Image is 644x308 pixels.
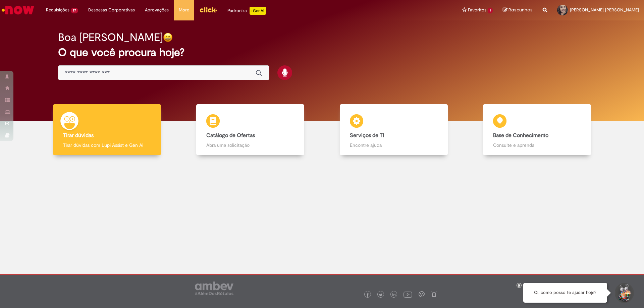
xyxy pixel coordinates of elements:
img: logo_footer_linkedin.png [392,293,396,297]
div: Oi, como posso te ajudar hoje? [523,283,607,303]
span: Rascunhos [508,7,533,13]
span: 27 [71,8,78,13]
img: logo_footer_ambev_rotulo_gray.png [195,282,233,295]
img: logo_footer_twitter.png [379,293,382,297]
div: Padroniza [227,7,266,15]
button: Iniciar Conversa de Suporte [614,283,634,303]
img: logo_footer_naosei.png [431,291,437,297]
h2: O que você procura hoje? [58,47,586,58]
img: click_logo_yellow_360x200.png [199,5,217,15]
img: ServiceNow [1,3,35,17]
span: More [179,7,189,13]
a: Tirar dúvidas Tirar dúvidas com Lupi Assist e Gen Ai [35,104,179,156]
b: Catálogo de Ofertas [206,132,255,139]
b: Base de Conhecimento [493,132,548,139]
img: logo_footer_youtube.png [404,290,412,299]
img: happy-face.png [163,33,173,42]
p: Abra uma solicitação [206,142,294,148]
a: Base de Conhecimento Consulte e aprenda [466,104,609,156]
b: Serviços de TI [350,132,384,139]
a: Catálogo de Ofertas Abra uma solicitação [179,104,322,156]
span: [PERSON_NAME] [PERSON_NAME] [570,7,639,13]
p: +GenAi [250,7,266,15]
img: logo_footer_facebook.png [366,293,369,297]
a: Rascunhos [503,7,533,13]
b: Tirar dúvidas [63,132,94,139]
span: 1 [488,8,493,13]
span: Favoritos [468,7,486,13]
a: Serviços de TI Encontre ajuda [322,104,466,156]
p: Tirar dúvidas com Lupi Assist e Gen Ai [63,142,151,148]
img: logo_footer_workplace.png [419,291,425,297]
h2: Boa [PERSON_NAME] [58,32,163,43]
span: Aprovações [145,7,169,13]
span: Requisições [46,7,69,13]
p: Consulte e aprenda [493,142,581,148]
p: Encontre ajuda [350,142,438,148]
span: Despesas Corporativas [88,7,135,13]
